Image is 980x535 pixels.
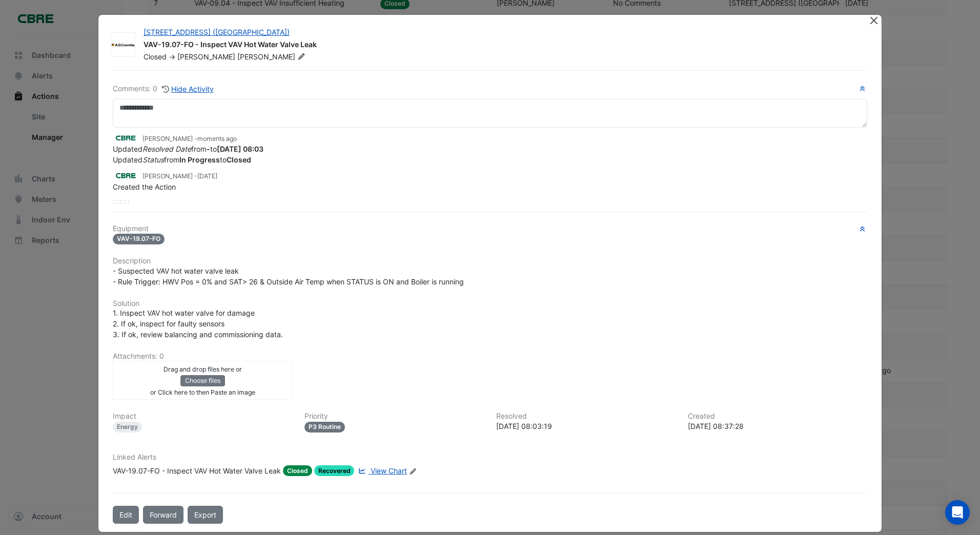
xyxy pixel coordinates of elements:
button: Close [869,15,880,26]
img: CBRE Charter Hall [113,132,138,143]
h6: Priority [304,412,484,421]
strong: Closed [227,155,251,164]
strong: 2025-09-10 08:03:19 [217,145,263,153]
button: Hide Activity [161,83,214,95]
div: Comments: 0 [113,83,214,95]
h6: Created [688,412,867,421]
button: Edit [113,506,139,524]
button: Forward [143,506,183,524]
a: [STREET_ADDRESS] ([GEOGRAPHIC_DATA]) [144,28,290,36]
h6: Resolved [496,412,676,421]
div: Energy [113,422,142,433]
div: [DATE] 08:37:28 [688,421,867,431]
span: VAV-19.07-FO [113,234,165,244]
button: Choose files [180,375,225,386]
h6: Linked Alerts [113,453,867,462]
span: [PERSON_NAME] [177,52,235,61]
h6: Solution [113,299,867,308]
div: [DATE] 08:03:19 [496,421,676,431]
small: [PERSON_NAME] - [142,172,217,181]
span: View Chart [371,466,407,475]
img: CBRE Charter Hall [113,170,138,181]
small: [PERSON_NAME] - [142,134,237,143]
h6: Attachments: 0 [113,352,867,361]
fa-icon: Edit Linked Alerts [409,467,417,475]
span: - Suspected VAV hot water valve leak - Rule Trigger: HWV Pos = 0% and SAT> 26 & Outside Air Temp ... [113,266,464,286]
small: Drag and drop files here or [164,365,242,373]
span: Closed [283,465,312,476]
span: 2025-09-02 08:37:28 [197,172,217,180]
h6: Description [113,257,867,265]
span: 2025-09-10 08:03:19 [197,135,237,142]
span: Created the Action [113,182,176,191]
div: Open Intercom Messenger [945,500,970,525]
em: Status [142,155,164,164]
img: AG Coombs [111,40,135,50]
h6: Equipment [113,224,867,233]
div: VAV-19.07-FO - Inspect VAV Hot Water Valve Leak [113,465,281,476]
span: Recovered [314,465,355,476]
a: Export [188,506,223,524]
strong: - [207,145,210,153]
span: 1. Inspect VAV hot water valve for damage 2. If ok, inspect for faulty sensors 3. If ok, review b... [113,308,283,339]
div: P3 Routine [304,422,345,433]
span: [PERSON_NAME] [237,52,307,62]
span: -> [169,52,175,61]
h6: Impact [113,412,292,421]
span: Closed [144,52,167,61]
em: Resolved Date [142,145,191,153]
span: Updated from to [113,145,263,153]
span: Updated from to [113,155,251,164]
a: View Chart [356,465,406,476]
small: or Click here to then Paste an image [150,388,255,396]
strong: In Progress [179,155,220,164]
div: VAV-19.07-FO - Inspect VAV Hot Water Valve Leak [144,39,857,52]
